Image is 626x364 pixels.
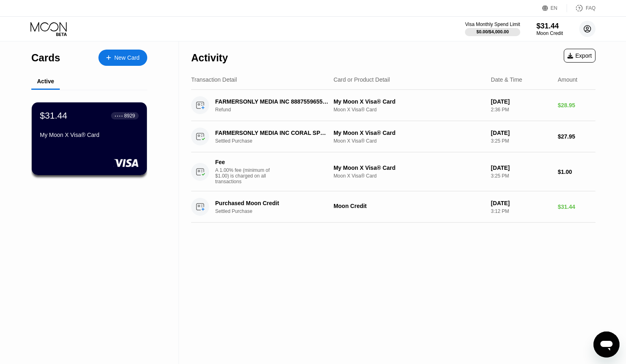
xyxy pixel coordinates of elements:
div: Settled Purchase [215,138,337,144]
div: $31.44 [40,110,67,121]
div: $31.44 [558,204,595,210]
div: FAQ [567,4,595,12]
div: 3:25 PM [491,173,551,179]
div: FARMERSONLY MEDIA INC CORAL SPRINGSUSSettled PurchaseMy Moon X Visa® CardMoon X Visa® Card[DATE]3... [191,121,595,152]
div: 8929 [124,113,135,119]
div: My Moon X Visa® Card [40,132,139,138]
div: Refund [215,107,337,113]
div: Visa Monthly Spend Limit [465,22,520,27]
div: $1.00 [558,169,595,175]
div: $0.00 / $4,000.00 [476,29,509,34]
div: $31.44 [537,22,563,30]
div: My Moon X Visa® Card [334,130,484,136]
div: Transaction Detail [191,76,237,83]
div: New Card [114,54,140,61]
iframe: Button to launch messaging window [593,331,619,357]
div: Moon X Visa® Card [334,107,484,113]
div: Moon Credit [537,30,563,36]
div: Active [37,78,54,84]
div: [DATE] [491,165,551,171]
div: [DATE] [491,200,551,206]
div: Amount [558,76,577,83]
div: EN [542,4,567,12]
div: My Moon X Visa® Card [334,165,484,171]
div: ● ● ● ● [115,115,123,117]
div: Export [564,49,595,63]
div: Moon X Visa® Card [334,138,484,144]
div: Export [567,52,592,59]
div: New Card [98,50,147,66]
div: Visa Monthly Spend Limit$0.00/$4,000.00 [465,22,520,36]
div: $31.44Moon Credit [537,22,563,36]
div: Activity [191,52,228,64]
div: Moon Credit [334,203,484,209]
div: FARMERSONLY MEDIA INC 8887559655 US [215,98,329,105]
div: My Moon X Visa® Card [334,98,484,105]
div: $27.95 [558,133,595,140]
div: Moon X Visa® Card [334,173,484,179]
div: $31.44● ● ● ●8929My Moon X Visa® Card [32,102,147,175]
div: $28.95 [558,102,595,108]
div: 2:36 PM [491,107,551,113]
div: Purchased Moon CreditSettled PurchaseMoon Credit[DATE]3:12 PM$31.44 [191,191,595,223]
div: Settled Purchase [215,208,337,214]
div: FAQ [586,5,595,11]
div: Date & Time [491,76,522,83]
div: FARMERSONLY MEDIA INC 8887559655 USRefundMy Moon X Visa® CardMoon X Visa® Card[DATE]2:36 PM$28.95 [191,90,595,121]
div: Fee [215,159,272,165]
div: A 1.00% fee (minimum of $1.00) is charged on all transactions [215,167,276,184]
div: Cards [31,52,60,64]
div: Purchased Moon Credit [215,200,329,206]
div: 3:12 PM [491,208,551,214]
div: Card or Product Detail [334,76,390,83]
div: EN [551,5,558,11]
div: [DATE] [491,98,551,105]
div: FARMERSONLY MEDIA INC CORAL SPRINGSUS [215,130,329,136]
div: [DATE] [491,130,551,136]
div: 3:25 PM [491,138,551,144]
div: FeeA 1.00% fee (minimum of $1.00) is charged on all transactionsMy Moon X Visa® CardMoon X Visa® ... [191,152,595,191]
